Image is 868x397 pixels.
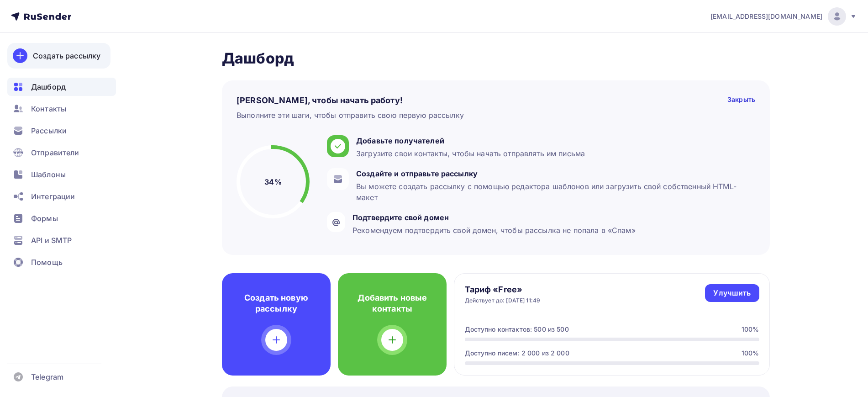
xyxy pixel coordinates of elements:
[710,12,822,21] span: [EMAIL_ADDRESS][DOMAIN_NAME]
[7,143,116,162] a: Отправители
[352,212,636,223] div: Подтвердите свой домен
[33,50,100,61] div: Создать рассылку
[222,49,770,68] h2: Дашборд
[31,81,66,92] span: Дашборд
[31,103,66,114] span: Контакты
[31,191,75,202] span: Интеграции
[31,125,67,136] span: Рассылки
[742,349,759,358] div: 100%
[713,288,751,298] div: Улучшить
[356,148,585,159] div: Загрузите свои контакты, чтобы начать отправлять им письма
[356,181,751,203] div: Вы можете создать рассылку с помощью редактора шаблонов или загрузить свой собственный HTML-макет
[264,176,281,187] h5: 34%
[465,284,541,295] h4: Тариф «Free»
[356,135,585,146] div: Добавьте получателей
[465,349,569,358] div: Доступно писем: 2 000 из 2 000
[710,7,857,26] a: [EMAIL_ADDRESS][DOMAIN_NAME]
[31,169,66,180] span: Шаблоны
[237,292,316,314] h4: Создать новую рассылку
[31,213,58,224] span: Формы
[31,147,79,158] span: Отправители
[237,95,403,106] h4: [PERSON_NAME], чтобы начать работу!
[7,165,116,184] a: Шаблоны
[352,292,432,314] h4: Добавить новые контакты
[7,209,116,228] a: Формы
[7,100,116,118] a: Контакты
[31,235,72,246] span: API и SMTP
[31,371,63,382] span: Telegram
[742,325,759,334] div: 100%
[356,168,751,179] div: Создайте и отправьте рассылку
[7,122,116,140] a: Рассылки
[465,325,569,334] div: Доступно контактов: 500 из 500
[352,225,636,236] div: Рекомендуем подтвердить свой домен, чтобы рассылка не попала в «Спам»
[237,110,464,121] div: Выполните эти шаги, чтобы отправить свою первую рассылку
[31,257,63,268] span: Помощь
[727,95,755,106] div: Закрыть
[7,78,116,96] a: Дашборд
[465,297,541,304] div: Действует до: [DATE] 11:49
